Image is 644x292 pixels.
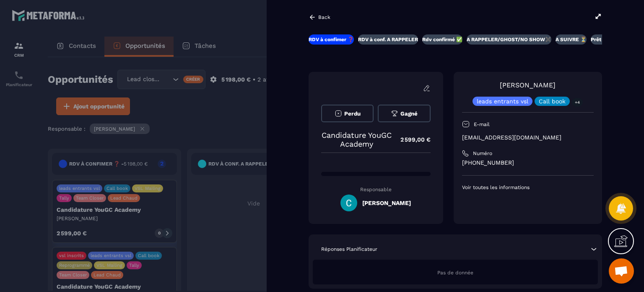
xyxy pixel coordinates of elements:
[378,105,430,122] button: Gagné
[462,159,594,167] p: [PHONE_NUMBER]
[344,110,361,117] span: Perdu
[392,132,431,148] p: 2 599,00 €
[321,105,374,122] button: Perdu
[473,150,492,157] p: Numéro
[500,81,556,89] a: [PERSON_NAME]
[462,184,594,191] p: Voir toutes les informations
[437,270,473,276] span: Pas de donnée
[362,200,411,206] h5: [PERSON_NAME]
[477,98,528,104] p: leads entrants vsl
[474,121,490,128] p: E-mail
[321,187,431,192] p: Responsable
[321,246,377,253] p: Réponses Planificateur
[572,98,583,107] p: +4
[321,131,392,148] p: Candidature YouGC Academy
[462,134,594,142] p: [EMAIL_ADDRESS][DOMAIN_NAME]
[400,110,418,117] span: Gagné
[539,98,566,104] p: Call book
[609,258,634,284] div: Ouvrir le chat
